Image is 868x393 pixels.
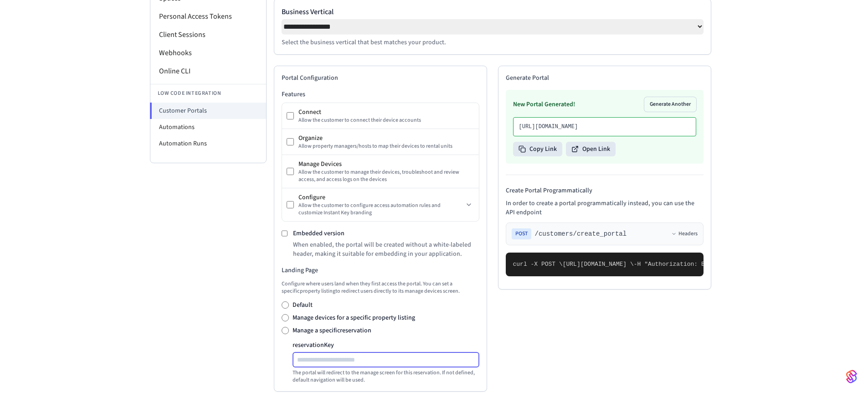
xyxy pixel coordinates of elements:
[298,117,474,124] div: Allow the customer to connect their device accounts
[298,193,463,202] div: Configure
[293,240,479,259] p: When enabled, the portal will be created without a white-labeled header, making it suitable for e...
[535,229,627,238] span: /customers/create_portal
[150,84,266,103] li: Low Code Integration
[506,186,704,195] h4: Create Portal Programmatically
[150,103,266,119] li: Customer Portals
[513,142,562,156] button: Copy Link
[634,261,804,268] span: -H "Authorization: Bearer seam_api_key_123456" \
[298,169,474,183] div: Allow the customer to manage their devices, troubleshoot and review access, and access logs on th...
[506,73,704,83] h2: Generate Portal
[282,90,479,99] h3: Features
[293,300,313,310] label: Default
[150,44,266,62] li: Webhooks
[846,369,857,384] img: SeamLogoGradient.69752ec5.svg
[506,199,704,217] p: In order to create a portal programmatically instead, you can use the API endpoint
[282,73,479,83] h2: Portal Configuration
[150,7,266,26] li: Personal Access Tokens
[293,313,415,322] label: Manage devices for a specific property listing
[563,261,634,268] span: [URL][DOMAIN_NAME] \
[282,280,479,295] p: Configure where users land when they first access the portal. You can set a specific property lis...
[293,369,479,384] p: The portal will redirect to the manage screen for this reservation . If not defined, default navi...
[298,134,474,143] div: Organize
[282,6,704,17] label: Business Vertical
[644,97,696,112] button: Generate Another
[150,135,266,152] li: Automation Runs
[512,228,531,239] span: POST
[282,266,479,275] h3: Landing Page
[566,142,616,156] button: Open Link
[150,62,266,80] li: Online CLI
[298,202,463,217] div: Allow the customer to configure access automation rules and customize Instant Key branding
[150,26,266,44] li: Client Sessions
[513,261,563,268] span: curl -X POST \
[293,229,344,238] label: Embedded version
[298,108,474,117] div: Connect
[150,119,266,135] li: Automations
[298,143,474,150] div: Allow property managers/hosts to map their devices to rental units
[298,160,474,169] div: Manage Devices
[671,230,698,238] button: Headers
[519,123,690,130] p: [URL][DOMAIN_NAME]
[513,100,575,109] h3: New Portal Generated!
[293,341,334,350] label: reservation Key
[293,326,371,335] label: Manage a specific reservation
[282,38,704,47] p: Select the business vertical that best matches your product.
